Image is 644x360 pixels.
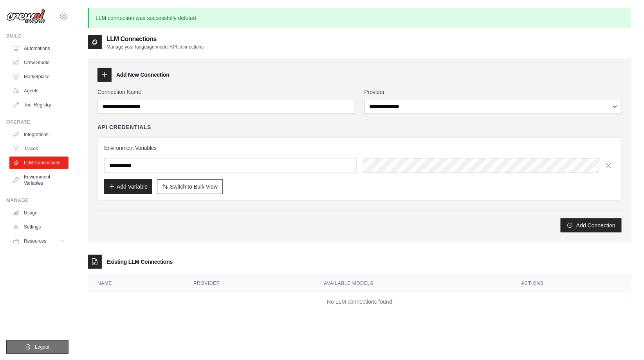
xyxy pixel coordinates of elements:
[157,179,223,194] button: Switch to Bulk View
[9,85,69,97] a: Agents
[9,157,69,169] a: LLM Connections
[9,142,69,155] a: Traces
[9,56,69,69] a: Crew Studio
[364,88,622,96] label: Provider
[9,235,69,247] button: Resources
[184,275,315,292] th: Provider
[9,207,69,219] a: Usage
[6,9,45,24] img: Logo
[9,221,69,233] a: Settings
[88,8,631,28] p: LLM connection was successfully deleted
[9,171,69,189] a: Environment Variables
[9,128,69,141] a: Integrations
[106,258,173,266] h3: Existing LLM Connections
[88,292,631,312] td: No LLM connections found
[106,44,204,50] p: Manage your language model API connections
[6,33,69,39] div: Build
[170,183,218,191] span: Switch to Bulk View
[6,340,69,354] button: Logout
[24,238,46,244] span: Resources
[512,275,631,292] th: Actions
[104,144,615,152] h3: Environment Variables
[9,42,69,55] a: Automations
[9,70,69,83] a: Marketplace
[104,179,152,194] button: Add Variable
[561,218,622,232] button: Add Connection
[35,344,49,350] span: Logout
[97,123,151,131] h4: API Credentials
[97,88,355,96] label: Connection Name
[6,197,69,203] div: Manage
[88,275,184,292] th: Name
[116,71,170,79] h3: Add New Connection
[6,119,69,125] div: Operate
[9,99,69,111] a: Tool Registry
[106,34,204,44] h2: LLM Connections
[315,275,512,292] th: Available Models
